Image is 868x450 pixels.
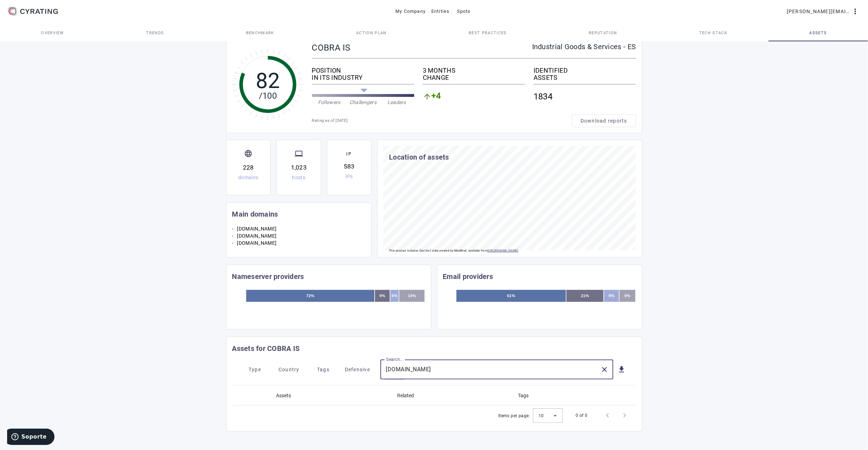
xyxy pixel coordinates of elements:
mat-card-title: Email providers [443,271,493,282]
div: IPs [345,174,353,179]
span: Entities [431,6,449,17]
mat-icon: computer [295,149,303,158]
button: Entities [428,5,452,18]
span: Best practices [469,31,506,35]
mat-label: Search... [386,357,404,362]
g: CYRATING [20,9,58,14]
div: CHANGE [423,74,525,81]
li: [DOMAIN_NAME] [237,239,366,247]
button: Tags [306,363,341,376]
button: Next page [616,407,633,424]
li: [DOMAIN_NAME] [237,225,366,232]
span: Spots [457,6,471,17]
div: Leaders [380,99,414,106]
span: Assets [810,31,827,35]
mat-card-title: Location of assets [389,151,449,163]
p: This product includes GeoLite2 data created by MaxMind, available from . [389,247,519,254]
div: Challengers [346,99,380,106]
span: Tags [317,364,329,375]
span: [PERSON_NAME][EMAIL_ADDRESS][PERSON_NAME][DOMAIN_NAME] [787,6,851,17]
button: [PERSON_NAME][EMAIL_ADDRESS][PERSON_NAME][DOMAIN_NAME] [784,5,862,18]
div: Assets [276,392,291,399]
div: Items per page: [498,412,530,419]
iframe: Abre un widget desde donde se puede obtener más información [7,429,54,446]
mat-icon: get_app [618,365,626,374]
mat-card-title: Assets for COBRA IS [232,343,300,354]
span: Action Plan [356,31,387,35]
div: COBRA IS [312,43,532,52]
div: hosts [292,175,306,180]
span: Country [279,364,300,375]
span: Defensive [345,364,370,375]
mat-card-title: Main domains [232,208,278,220]
mat-icon: language [244,149,253,158]
div: Followers [312,99,346,106]
div: Tags [518,392,529,399]
span: Trends [146,31,164,35]
div: Tags [518,392,535,399]
mat-icon: arrow_upward [423,92,431,101]
mat-icon: close [601,365,609,374]
div: ASSETS [534,74,636,81]
div: Assets [276,392,298,399]
div: Industrial Goods & Services - ES [532,43,636,50]
span: Reputation [589,31,617,35]
button: My Company [393,5,429,18]
button: Country [272,363,306,376]
span: IP [345,150,353,159]
mat-card-title: Nameserver providers [232,271,304,282]
div: 3 MONTHS [423,67,525,74]
button: Spots [452,5,475,18]
button: Defensive [341,363,375,376]
button: Type [238,363,272,376]
div: Related [397,392,414,399]
span: Overview [41,31,64,35]
div: POSITION [312,67,414,74]
cr-card: Main domains [226,202,372,264]
li: [DOMAIN_NAME] [237,232,366,239]
span: +4 [431,92,441,101]
button: Previous page [599,407,616,424]
mat-icon: more_vert [851,7,859,16]
div: 583 [344,162,355,171]
cr-card: Location of assets [377,140,642,258]
div: 0 of 0 [576,412,587,419]
a: [URL][DOMAIN_NAME] [488,249,518,252]
tspan: /100 [259,91,276,101]
span: My Company [396,6,426,17]
div: IN ITS INDUSTRY [312,74,414,81]
span: Benchmark [246,31,274,35]
div: 228 [243,163,254,172]
div: IDENTIFIED [534,67,636,74]
span: Type [249,364,261,375]
div: Rating as of [DATE] [312,117,572,124]
div: domains [238,175,258,180]
div: 1,023 [291,163,307,172]
tspan: 82 [255,68,280,93]
span: Download reports [581,117,627,124]
div: 1834 [534,87,636,106]
div: Related [397,392,420,399]
button: Download reports [572,114,636,127]
span: Tech Stack [699,31,727,35]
